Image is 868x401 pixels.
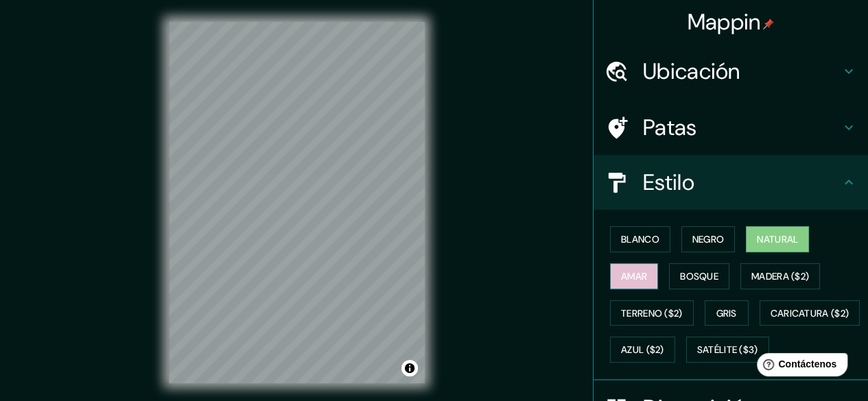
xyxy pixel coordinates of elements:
[686,337,769,363] button: Satélite ($3)
[610,300,694,326] button: Terreno ($2)
[669,263,729,289] button: Bosque
[751,270,809,282] font: Madera ($2)
[760,300,860,326] button: Caricatura ($2)
[643,113,697,142] font: Patas
[757,233,798,245] font: Natural
[740,263,820,289] button: Madera ($2)
[643,57,740,86] font: Ubicación
[594,100,868,155] div: Patas
[610,337,675,363] button: Azul ($2)
[621,233,659,245] font: Blanco
[594,44,868,99] div: Ubicación
[610,226,670,252] button: Blanco
[680,270,718,282] font: Bosque
[401,360,418,376] button: Activar o desactivar atribución
[692,233,725,245] font: Negro
[610,263,658,289] button: Amar
[763,19,774,29] img: pin-icon.png
[594,155,868,210] div: Estilo
[716,307,737,319] font: Gris
[621,344,664,356] font: Azul ($2)
[771,307,849,319] font: Caricatura ($2)
[681,226,736,252] button: Negro
[621,307,683,319] font: Terreno ($2)
[169,22,425,383] canvas: Mapa
[746,226,809,252] button: Natural
[746,348,853,386] iframe: Lanzador de widgets de ayuda
[643,168,694,197] font: Estilo
[697,344,758,356] font: Satélite ($3)
[705,300,749,326] button: Gris
[688,8,761,36] font: Mappin
[621,270,647,282] font: Amar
